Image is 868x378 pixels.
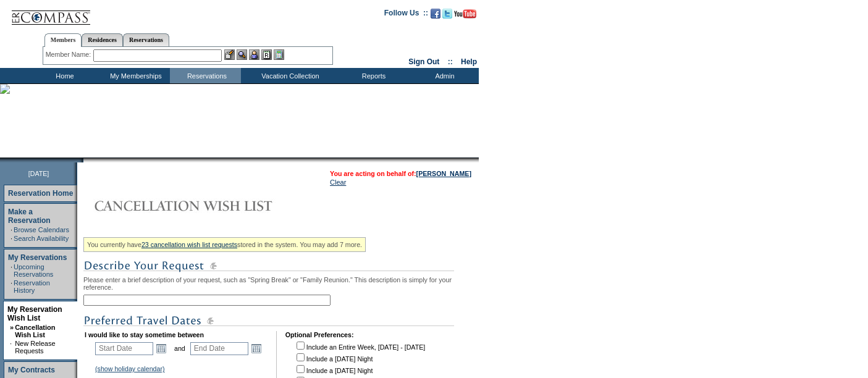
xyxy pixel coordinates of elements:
[431,9,440,19] img: Become our fan on Facebook
[99,68,170,83] td: My Memberships
[330,178,346,186] a: Clear
[330,170,471,177] span: You are acting on behalf of:
[241,68,337,83] td: Vacation Collection
[14,279,50,294] a: Reservation History
[82,33,123,46] a: Residences
[141,241,237,248] a: 23 cancellation wish list requests
[408,68,479,83] td: Admin
[11,226,12,233] td: ·
[454,9,476,19] img: Subscribe to our YouTube Channel
[95,365,165,372] a: (show holiday calendar)
[274,49,284,60] img: b_calculator.gif
[454,12,476,20] a: Subscribe to our YouTube Channel
[442,9,452,19] img: Follow us on Twitter
[237,49,247,60] img: View
[83,157,85,162] img: blank.gif
[337,68,408,83] td: Reports
[14,263,53,278] a: Upcoming Reservations
[416,170,471,177] a: [PERSON_NAME]
[172,340,187,357] td: and
[190,342,248,355] input: Date format: M/D/Y. Shortcut keys: [T] for Today. [UP] or [.] for Next Day. [DOWN] or [,] for Pre...
[261,49,272,60] img: Reservations
[83,237,366,252] div: You currently have stored in the system. You may add 7 more.
[10,340,14,355] td: ·
[8,366,55,374] a: My Contracts
[44,33,82,47] a: Members
[11,279,12,294] td: ·
[408,57,439,66] a: Sign Out
[431,12,440,20] a: Become our fan on Facebook
[11,263,12,278] td: ·
[79,157,83,162] img: promoShadowLeftCorner.gif
[28,170,49,177] span: [DATE]
[8,189,73,198] a: Reservation Home
[448,57,453,66] span: ::
[28,68,99,83] td: Home
[384,7,428,22] td: Follow Us ::
[8,208,51,225] a: Make a Reservation
[83,193,331,218] img: Cancellation Wish List
[7,305,62,322] a: My Reservation Wish List
[249,49,259,60] img: Impersonate
[250,342,263,355] a: Open the calendar popup.
[11,235,12,242] td: ·
[15,340,55,355] a: New Release Requests
[15,324,55,338] a: Cancellation Wish List
[123,33,169,46] a: Reservations
[8,253,67,262] a: My Reservations
[170,68,241,83] td: Reservations
[285,331,354,338] b: Optional Preferences:
[14,226,69,233] a: Browse Calendars
[461,57,477,66] a: Help
[10,324,14,331] b: »
[14,235,69,242] a: Search Availability
[85,331,204,338] b: I would like to stay sometime between
[46,49,93,60] div: Member Name:
[224,49,235,60] img: b_edit.gif
[95,342,153,355] input: Date format: M/D/Y. Shortcut keys: [T] for Today. [UP] or [.] for Next Day. [DOWN] or [,] for Pre...
[154,342,168,355] a: Open the calendar popup.
[442,12,452,20] a: Follow us on Twitter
